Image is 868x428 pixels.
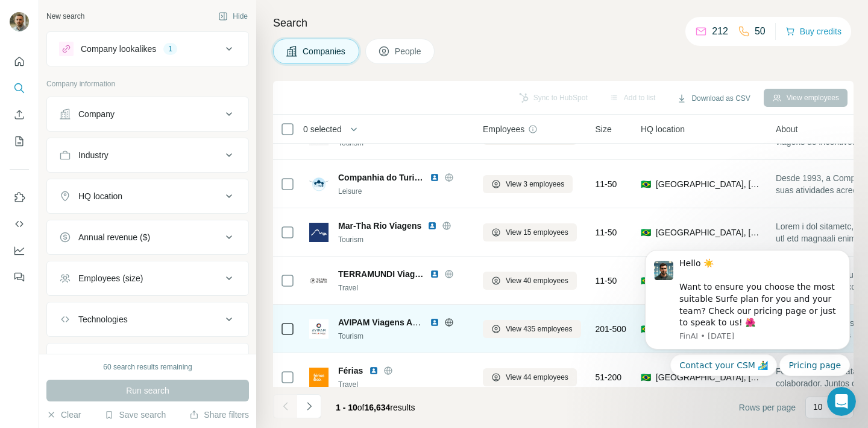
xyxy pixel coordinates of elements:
h4: Search [273,14,854,31]
button: View 40 employees [483,272,577,290]
img: Logo of Mar-Tha Rio Viagens [309,223,329,242]
div: Technologies [78,313,128,325]
p: 212 [712,24,728,39]
span: View 44 employees [506,372,568,383]
span: Rows per page [739,401,796,414]
button: Industry [47,141,248,170]
iframe: Intercom notifications message [627,210,868,395]
img: Logo of Férias [309,368,329,387]
button: View 3 employees [483,175,573,193]
div: Annual revenue ($) [78,231,150,243]
span: of [357,403,365,412]
button: HQ location [47,182,248,211]
iframe: Intercom live chat [827,387,856,416]
button: My lists [10,130,29,152]
img: LinkedIn logo [427,221,437,231]
span: View 435 employees [506,324,573,334]
span: Férias [338,365,363,377]
img: Logo of AVIPAM Viagens AND Turismo [309,319,329,339]
span: TERRAMUNDI Viagens [338,268,424,280]
span: 201-500 [596,323,626,335]
img: LinkedIn logo [430,269,439,279]
div: Employees (size) [78,272,143,284]
button: Search [10,77,29,99]
button: Save search [104,409,166,421]
button: Keywords [47,346,248,375]
span: Companhia do Turismo [338,171,424,184]
div: Company lookalikes [81,43,156,55]
div: Travel [338,283,468,293]
span: 1 - 10 [336,403,357,412]
button: Annual revenue ($) [47,223,248,252]
div: 60 search results remaining [103,362,192,372]
button: Employees (size) [47,264,248,293]
span: 51-200 [596,371,622,383]
div: Tourism [338,234,468,245]
span: View 40 employees [506,275,568,286]
span: Employees [483,123,524,135]
button: Technologies [47,305,248,334]
span: Size [596,123,612,135]
button: Quick start [10,51,29,72]
span: 11-50 [596,178,617,190]
div: Leisure [338,186,468,197]
div: HQ location [78,190,122,202]
button: Dashboard [10,240,29,261]
button: Enrich CSV [10,104,29,126]
button: Hide [210,7,256,25]
div: 1 [163,43,177,54]
span: HQ location [641,123,685,135]
button: Share filters [189,409,249,421]
p: 50 [755,24,766,39]
span: AVIPAM Viagens AND Turismo [338,318,459,327]
img: Logo of Companhia do Turismo [309,174,329,194]
span: results [336,403,415,412]
img: LinkedIn logo [369,366,379,375]
div: Company [78,108,115,120]
span: 🇧🇷 [641,178,651,190]
span: View 15 employees [506,227,568,238]
p: 10 [813,401,823,413]
span: People [395,45,423,57]
span: 16,634 [365,403,391,412]
img: Avatar [10,12,29,31]
button: Buy credits [785,23,841,40]
div: Industry [78,149,108,161]
button: Company [47,100,248,129]
button: View 15 employees [483,223,577,241]
span: 11-50 [596,226,617,238]
button: View 435 employees [483,320,581,338]
button: Feedback [10,266,29,288]
div: New search [46,11,84,22]
button: Company lookalikes1 [47,34,248,63]
span: About [776,123,798,135]
div: Tourism [338,331,468,342]
p: Company information [46,78,249,89]
button: Use Surfe on LinkedIn [10,187,29,208]
img: LinkedIn logo [430,173,439,182]
span: 0 selected [303,123,342,135]
img: LinkedIn logo [430,318,439,327]
button: Clear [46,409,81,421]
div: Travel [338,379,468,390]
span: View 3 employees [506,179,564,190]
span: [GEOGRAPHIC_DATA], [GEOGRAPHIC_DATA] [656,178,761,190]
button: Use Surfe API [10,213,29,235]
span: Companies [303,45,347,57]
img: Logo of TERRAMUNDI Viagens [309,271,329,290]
button: View 44 employees [483,368,577,386]
span: Mar-Tha Rio Viagens [338,220,421,232]
span: 11-50 [596,275,617,287]
button: Navigate to next page [297,394,321,418]
button: Download as CSV [668,89,758,107]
